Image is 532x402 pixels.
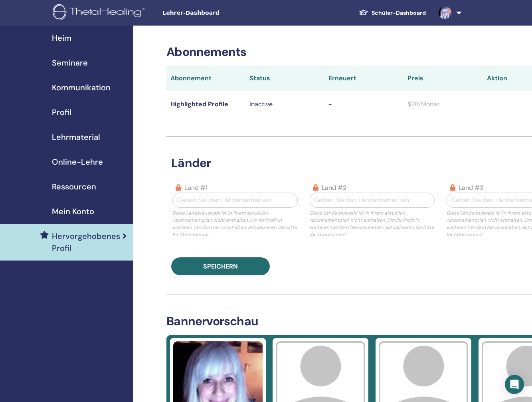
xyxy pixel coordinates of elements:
span: Ressourcen [52,181,96,193]
img: graduation-cap-white.svg [359,9,368,16]
p: Inactive [249,100,320,109]
span: Kommunikation [52,82,111,94]
span: - [328,100,332,108]
label: Land #3 [459,183,483,193]
p: Diese Länderauswahl ist in Ihrem aktuellen Abonnementplan nicht enthalten. Um Ihr Profil in weite... [172,209,297,238]
th: Status [245,66,324,91]
th: Abonnement [166,66,245,91]
a: Schüler-Dashboard [352,6,432,20]
img: logo.png [53,4,148,22]
span: Mein Konto [52,205,94,217]
th: Preis [403,66,483,91]
span: Lehrmaterial [52,131,100,143]
span: Lehrer-Dashboard [162,9,282,17]
div: Open Intercom Messenger [505,375,524,394]
span: Online-Lehre [52,156,103,168]
td: Highlighted Profile [166,91,245,117]
img: default.jpg [439,6,451,19]
p: Diese Länderauswahl ist in Ihrem aktuellen Abonnementplan nicht enthalten. Um Ihr Profil in weite... [310,209,435,238]
span: Hervorgehobenes Profil [52,230,123,254]
span: Profil [52,106,71,118]
span: $28/Monat [407,100,439,108]
label: Land #1 [184,183,208,193]
button: Speichern [171,257,270,275]
span: Speichern [203,262,238,271]
span: Seminare [52,57,88,69]
span: Heim [52,32,71,44]
th: Erneuert [324,66,403,91]
label: Land #2 [322,183,346,193]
